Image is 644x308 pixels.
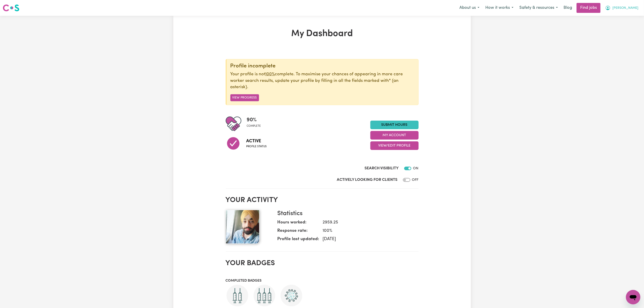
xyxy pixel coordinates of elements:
span: ON [413,167,419,170]
h2: Your activity [226,196,419,205]
dt: Response rate: [277,228,319,236]
dd: [DATE] [319,236,415,243]
button: View Progress [230,94,259,101]
h1: My Dashboard [226,28,419,39]
iframe: Button to launch messaging window, conversation in progress [626,290,640,304]
a: Find jobs [577,3,600,13]
h3: Statistics [277,210,415,218]
div: Profile completeness: 90% [247,116,265,132]
dt: Hours worked: [277,219,319,228]
label: Actively Looking for Clients [337,177,398,183]
img: Careseekers logo [3,4,19,12]
img: Care and support worker has received 2 doses of COVID-19 vaccine [227,285,248,306]
button: Safety & resources [516,3,561,13]
span: [PERSON_NAME] [612,6,638,11]
button: About us [456,3,482,13]
u: 100% [265,72,275,76]
button: View/Edit Profile [370,141,419,150]
dd: 100 % [319,228,415,234]
button: My Account [602,3,641,13]
a: Submit Hours [370,121,419,129]
a: Blog [561,3,575,13]
span: Profile status [246,145,267,149]
button: How it works [482,3,516,13]
dt: Profile last updated: [277,236,319,244]
img: CS Academy: COVID-19 Infection Control Training course completed [281,285,302,306]
dd: 2959.25 [319,219,415,226]
button: My Account [370,131,419,140]
h2: Your badges [226,259,419,268]
a: Careseekers logo [3,3,19,13]
img: Care and support worker has received booster dose of COVID-19 vaccination [254,285,275,306]
span: complete [247,124,261,128]
span: Active [246,138,267,145]
img: Your profile picture [226,210,259,244]
p: Your profile is not complete. To maximise your chances of appearing in more care worker search re... [230,71,415,91]
div: Profile incomplete [230,63,415,69]
h3: Completed badges [226,279,419,283]
span: 90 % [247,116,261,124]
span: OFF [412,178,419,182]
label: Search Visibility [365,165,399,171]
